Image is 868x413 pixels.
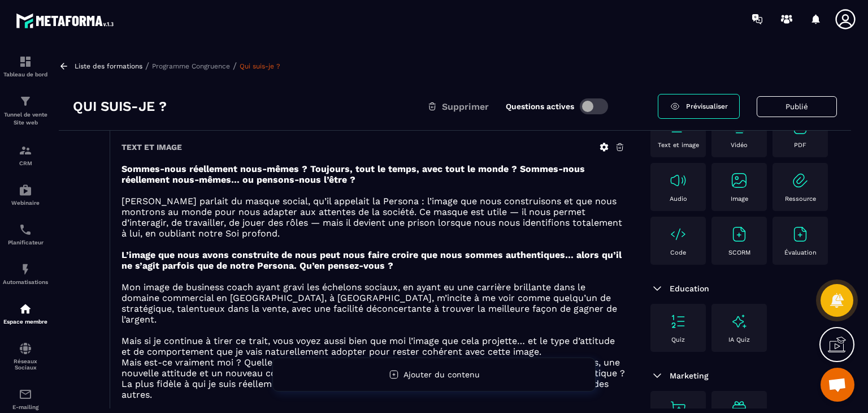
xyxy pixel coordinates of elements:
a: Qui suis-je ? [240,62,280,70]
img: logo [16,10,118,31]
span: / [233,61,237,71]
img: text-image no-wra [669,225,687,243]
a: Prévisualiser [658,94,740,119]
p: IA Quiz [728,336,750,343]
p: Vidéo [731,141,748,149]
img: text-image no-wra [669,312,687,330]
strong: L’image que nous avons construite de nous peut nous faire croire que nous sommes authentiques… al... [121,249,622,271]
p: Espace membre [3,319,48,325]
p: CRM [3,160,48,166]
p: Text et image [658,141,699,149]
img: text-image no-wra [669,171,687,190]
img: text-image no-wra [730,171,748,190]
span: / [145,61,149,71]
img: text-image [730,312,748,330]
a: formationformationTableau de bord [3,46,48,86]
p: Audio [670,195,687,203]
p: Évaluation [784,249,817,256]
h6: Text et image [121,143,182,152]
span: Supprimer [442,101,489,112]
img: arrow-down [650,282,664,295]
span: Education [670,284,709,293]
p: SCORM [728,249,750,256]
p: Réseaux Sociaux [3,358,48,371]
p: Planificateur [3,239,48,246]
img: text-image no-wra [730,225,748,243]
a: schedulerschedulerPlanificateur [3,214,48,254]
p: Code [670,249,686,256]
span: Ajouter du contenu [403,370,480,379]
img: formation [19,144,32,157]
div: Ouvrir le chat [821,368,854,402]
span: Mais est-ce vraiment moi ? Quelle autre image pourrais-je avoir de moi — qui créerait de nouvelle... [121,357,625,400]
a: formationformationCRM [3,135,48,175]
img: scheduler [19,223,32,236]
p: Webinaire [3,200,48,206]
strong: Sommes-nous réellement nous-mêmes ? Toujours, tout le temps, avec tout le monde ? Sommes-nous rée... [121,164,585,185]
img: text-image no-wra [791,225,809,243]
a: formationformationTunnel de vente Site web [3,86,48,135]
img: automations [19,302,32,316]
img: social-network [19,342,32,355]
a: automationsautomationsWebinaire [3,175,48,214]
img: text-image no-wra [791,171,809,190]
a: automationsautomationsEspace membre [3,294,48,333]
img: email [19,388,32,401]
span: Mon image de business coach ayant gravi les échelons sociaux, en ayant eu une carrière brillante ... [121,282,617,325]
span: Prévisualiser [686,102,728,110]
p: E-mailing [3,404,48,410]
a: social-networksocial-networkRéseaux Sociaux [3,333,48,379]
p: Image [731,195,748,203]
p: Quiz [671,336,685,343]
img: formation [19,94,32,108]
p: Tableau de bord [3,71,48,78]
img: automations [19,263,32,276]
span: Mais si je continue à tirer ce trait, vous voyez aussi bien que moi l’image que cela projette… et... [121,335,615,357]
p: Ressource [785,195,816,203]
a: Liste des formations [75,62,142,70]
span: Marketing [670,371,709,380]
p: Automatisations [3,279,48,285]
label: Questions actives [506,102,574,111]
span: [PERSON_NAME] parlait du masque social, qu’il appelait la Persona : l’image que nous construisons... [121,196,622,239]
a: Programme Congruence [152,62,230,70]
img: arrow-down [650,369,664,382]
img: automations [19,183,32,197]
h3: Qui suis-je ? [73,97,167,115]
button: Publié [757,96,837,117]
a: automationsautomationsAutomatisations [3,254,48,294]
p: Tunnel de vente Site web [3,111,48,127]
img: formation [19,55,32,68]
p: PDF [794,141,806,149]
